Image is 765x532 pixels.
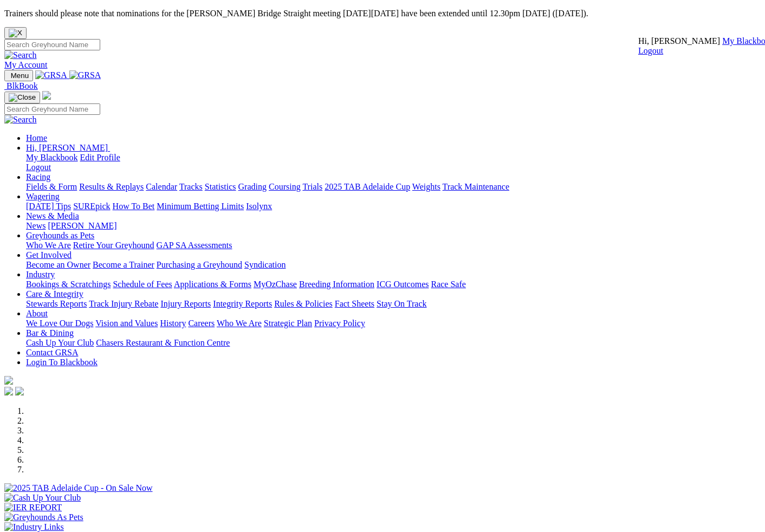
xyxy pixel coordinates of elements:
a: My Account [4,60,48,69]
img: GRSA [35,70,67,80]
img: Close [9,93,36,102]
input: Search [4,103,100,115]
div: Racing [26,182,761,192]
a: GAP SA Assessments [157,241,232,250]
a: Breeding Information [299,280,374,289]
a: Hi, [PERSON_NAME] [26,143,110,152]
a: Care & Integrity [26,289,83,299]
a: Greyhounds as Pets [26,231,94,240]
a: Track Maintenance [443,182,509,191]
a: Trials [302,182,322,191]
a: Integrity Reports [213,299,272,308]
a: Edit Profile [80,153,120,162]
img: twitter.svg [15,387,24,395]
a: Wagering [26,192,60,201]
span: BlkBook [7,81,38,90]
img: Greyhounds As Pets [4,512,83,522]
div: About [26,319,761,328]
a: Privacy Policy [314,319,365,328]
a: Careers [188,319,215,328]
a: Weights [412,182,440,191]
span: Menu [11,72,29,80]
a: 2025 TAB Adelaide Cup [325,182,410,191]
a: Syndication [244,260,286,269]
a: We Love Our Dogs [26,319,93,328]
a: About [26,309,48,318]
img: Search [4,115,37,125]
a: Grading [238,182,267,191]
a: Get Involved [26,250,72,259]
span: Hi, [PERSON_NAME] [638,36,720,46]
a: Results & Replays [79,182,144,191]
img: logo-grsa-white.png [4,376,13,385]
img: GRSA [69,70,101,80]
a: ICG Outcomes [377,280,429,289]
a: Login To Blackbook [26,358,98,367]
a: Stay On Track [377,299,426,308]
div: Industry [26,280,761,289]
a: SUREpick [73,202,110,211]
a: Stewards Reports [26,299,87,308]
a: Logout [26,163,51,172]
a: Bar & Dining [26,328,74,338]
input: Search [4,39,100,50]
button: Toggle navigation [4,92,40,103]
a: Purchasing a Greyhound [157,260,242,269]
a: Coursing [269,182,301,191]
p: Trainers should please note that nominations for the [PERSON_NAME] Bridge Straight meeting [DATE]... [4,9,761,18]
a: BlkBook [4,81,38,90]
a: Strategic Plan [264,319,312,328]
a: Become an Owner [26,260,90,269]
div: Bar & Dining [26,338,761,348]
div: News & Media [26,221,761,231]
div: Get Involved [26,260,761,270]
a: Applications & Forms [174,280,251,289]
a: Bookings & Scratchings [26,280,111,289]
a: Isolynx [246,202,272,211]
a: News [26,221,46,230]
button: Close [4,27,27,39]
a: Schedule of Fees [113,280,172,289]
a: Racing [26,172,50,181]
div: Hi, [PERSON_NAME] [26,153,761,172]
img: logo-grsa-white.png [42,91,51,100]
a: Race Safe [431,280,465,289]
a: [DATE] Tips [26,202,71,211]
a: Chasers Restaurant & Function Centre [96,338,230,347]
a: Fact Sheets [335,299,374,308]
a: Retire Your Greyhound [73,241,154,250]
div: Greyhounds as Pets [26,241,761,250]
img: X [9,29,22,37]
a: [PERSON_NAME] [48,221,116,230]
div: Care & Integrity [26,299,761,309]
a: Track Injury Rebate [89,299,158,308]
div: Wagering [26,202,761,211]
a: Become a Trainer [93,260,154,269]
img: Cash Up Your Club [4,493,81,503]
a: Statistics [205,182,236,191]
a: Who We Are [217,319,262,328]
a: Logout [638,46,663,55]
button: Toggle navigation [4,70,33,81]
a: Who We Are [26,241,71,250]
a: MyOzChase [254,280,297,289]
a: My Blackbook [26,153,78,162]
img: Search [4,50,37,60]
a: How To Bet [113,202,155,211]
span: Hi, [PERSON_NAME] [26,143,108,152]
img: facebook.svg [4,387,13,395]
a: Fields & Form [26,182,77,191]
a: Minimum Betting Limits [157,202,244,211]
a: Calendar [146,182,177,191]
a: Cash Up Your Club [26,338,94,347]
a: Injury Reports [160,299,211,308]
a: Tracks [179,182,203,191]
a: Vision and Values [95,319,158,328]
a: News & Media [26,211,79,220]
img: Industry Links [4,522,64,532]
img: 2025 TAB Adelaide Cup - On Sale Now [4,483,153,493]
a: Home [26,133,47,142]
a: History [160,319,186,328]
a: Rules & Policies [274,299,333,308]
a: Industry [26,270,55,279]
